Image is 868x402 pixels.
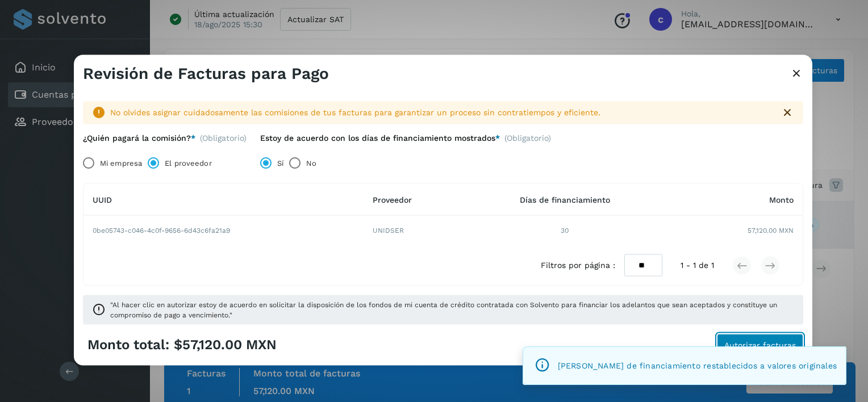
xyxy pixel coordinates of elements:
span: "Al hacer clic en autorizar estoy de acuerdo en solicitar la disposición de los fondos de mi cuen... [110,299,794,320]
span: Días de financiamiento [520,195,610,204]
label: El proveedor [165,152,211,174]
span: [PERSON_NAME] de financiamiento restablecidos a valores originales [558,361,837,370]
span: 1 - 1 de 1 [681,259,714,271]
label: ¿Quién pagará la comisión? [83,133,195,143]
td: UNIDSER [364,216,467,245]
span: $57,120.00 MXN [174,337,277,353]
span: (Obligatorio) [504,133,551,147]
label: Mi empresa [100,152,142,174]
label: Sí [277,152,283,174]
h3: Revisión de Facturas para Pago [83,64,329,83]
label: No [306,152,316,174]
span: Monto [769,195,794,204]
span: 57,120.00 MXN [748,225,794,236]
span: Monto total: [87,337,169,353]
span: Proveedor [373,195,412,204]
td: 30 [467,216,662,245]
div: No olvides asignar cuidadosamente las comisiones de tus facturas para garantizar un proceso sin c... [110,107,771,119]
label: Estoy de acuerdo con los días de financiamiento mostrados [260,133,500,143]
span: Filtros por página : [541,259,615,271]
button: Autorizar facturas [717,333,803,356]
td: 0be05743-c046-4c0f-9656-6d43c6fa21a9 [84,216,364,245]
span: (Obligatorio) [200,133,247,143]
span: UUID [93,195,112,204]
span: Autorizar facturas [724,341,796,349]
